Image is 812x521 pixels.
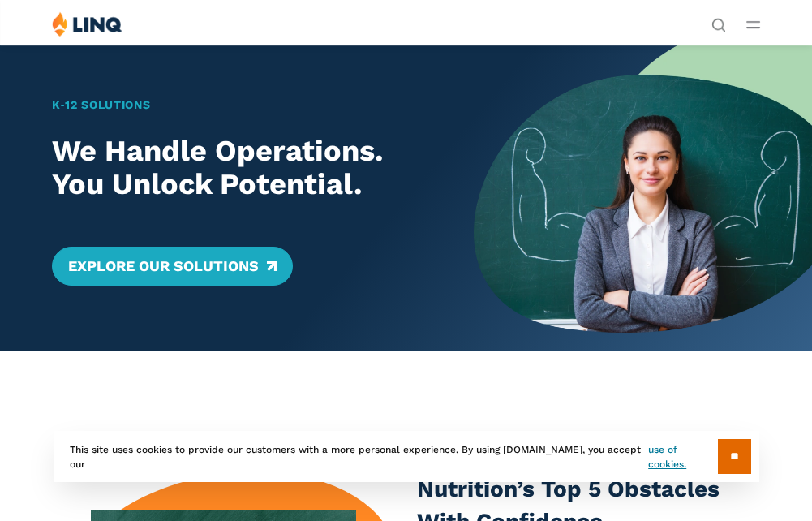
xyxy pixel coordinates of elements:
a: Explore Our Solutions [52,247,293,286]
h1: K‑12 Solutions [52,97,440,114]
button: Open Main Menu [746,15,760,33]
nav: Utility Navigation [711,11,726,31]
a: use of cookies. [648,442,717,471]
img: Home Banner [474,45,812,351]
button: Open Search Bar [711,16,726,31]
img: LINQ | K‑12 Software [52,11,122,37]
div: This site uses cookies to provide our customers with a more personal experience. By using [DOMAIN... [54,431,759,482]
h2: We Handle Operations. You Unlock Potential. [52,134,440,201]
